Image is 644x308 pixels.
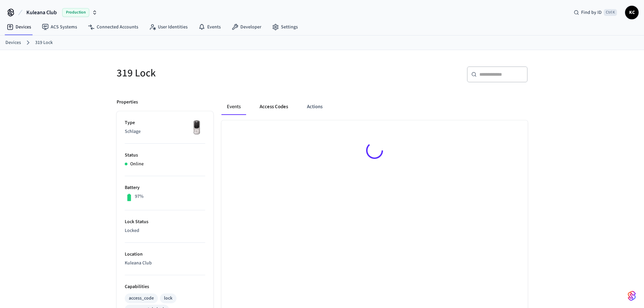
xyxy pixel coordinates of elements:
a: Events [193,21,226,33]
span: Production [62,8,89,17]
p: Online [130,161,144,168]
a: User Identities [144,21,193,33]
img: Yale Assure Touchscreen Wifi Smart Lock, Satin Nickel, Front [188,119,205,136]
a: Connected Accounts [82,21,144,33]
div: lock [164,295,172,302]
p: Location [125,251,205,258]
span: Ctrl K [604,9,617,16]
a: Developer [226,21,267,33]
h5: 319 Lock [117,66,318,80]
button: Events [221,99,246,115]
button: Access Codes [254,99,293,115]
p: Kuleana Club [125,260,205,267]
p: Battery [125,184,205,191]
a: Settings [267,21,303,33]
a: ACS Systems [37,21,82,33]
a: Devices [1,21,37,33]
p: Locked [125,227,205,234]
a: Devices [5,39,21,46]
p: Properties [117,99,138,106]
p: Schlage [125,128,205,135]
span: Kuleana Club [26,8,57,17]
span: Find by ID [581,9,602,16]
div: Find by IDCtrl K [568,6,622,19]
p: Capabilities [125,283,205,290]
p: 97% [135,193,144,200]
button: Actions [302,99,328,115]
p: Lock Status [125,218,205,226]
span: KC [626,6,638,19]
p: Status [125,152,205,159]
div: ant example [221,99,528,115]
p: Type [125,119,205,126]
button: KC [625,6,639,19]
div: access_code [129,295,154,302]
a: 319 Lock [35,39,53,46]
img: SeamLogoGradient.69752ec5.svg [628,290,636,301]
